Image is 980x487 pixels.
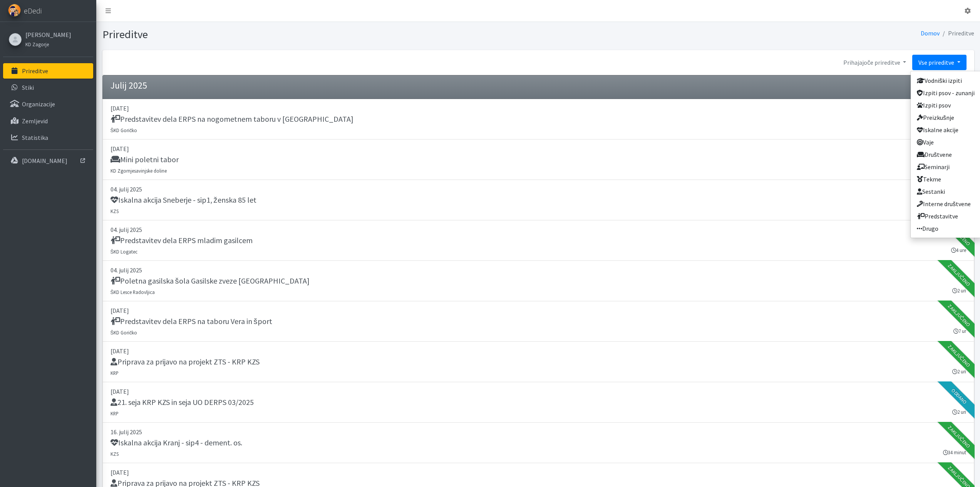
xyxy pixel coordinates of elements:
small: KD Zagorje [25,41,49,47]
p: Organizacije [22,100,55,108]
a: [DATE] Mini poletni tabor KD Zgornjesavinjske doline 4 dni Zaključeno [102,139,974,180]
a: 04. julij 2025 Iskalna akcija Sneberje - sip1, ženska 85 let KZS 5 ur Zaključeno [102,180,974,220]
p: Zemljevid [22,117,48,125]
p: 04. julij 2025 [111,265,966,275]
h5: 21. seja KRP KZS in seja UO DERPS 03/2025 [111,398,254,407]
img: eDedi [8,4,21,17]
a: [DATE] 21. seja KRP KZS in seja UO DERPS 03/2025 KRP 2 uri Oddano [102,382,974,423]
p: [DATE] [111,144,966,153]
small: KRP [111,370,119,376]
small: ŠKD Logatec [111,249,138,255]
h5: Mini poletni tabor [111,155,179,164]
h5: Priprava za prijavo na projekt ZTS - KRP KZS [111,357,260,366]
small: KD Zgornjesavinjske doline [111,168,167,174]
span: eDedi [24,5,42,17]
a: Zemljevid [3,113,93,129]
a: [DATE] Predstavitev dela ERPS na nogometnem taboru v [GEOGRAPHIC_DATA] ŠKD Goričko 4 ure Zaključeno [102,99,974,139]
h5: Predstavitev dela ERPS na nogometnem taboru v [GEOGRAPHIC_DATA] [111,114,353,124]
p: [DATE] [111,104,966,113]
a: Domov [921,29,940,37]
a: Stiki [3,80,93,95]
a: [PERSON_NAME] [25,30,71,39]
h4: Julij 2025 [111,80,147,91]
h5: Iskalna akcija Sneberje - sip1, ženska 85 let [111,195,256,205]
a: [DOMAIN_NAME] [3,153,93,168]
li: Prireditve [940,28,974,39]
h5: Poletna gasilska šola Gasilske zveze [GEOGRAPHIC_DATA] [111,276,310,285]
p: Prireditve [22,67,48,75]
small: ŠKD Lesce Radovljica [111,289,155,295]
p: [DATE] [111,346,966,356]
h5: Predstavitev dela ERPS na taboru Vera in šport [111,317,272,326]
a: 04. julij 2025 Poletna gasilska šola Gasilske zveze [GEOGRAPHIC_DATA] ŠKD Lesce Radovljica 2 uri ... [102,261,974,301]
a: Prireditve [3,63,93,79]
a: Prihajajoče prireditve [837,55,912,70]
a: Vse prireditve [912,55,966,70]
p: [DATE] [111,387,966,396]
a: [DATE] Priprava za prijavo na projekt ZTS - KRP KZS KRP 2 uri Zaključeno [102,342,974,382]
p: [DOMAIN_NAME] [22,157,67,165]
p: [DATE] [111,306,966,315]
small: ŠKD Goričko [111,329,137,336]
p: 16. julij 2025 [111,427,966,437]
p: Statistika [22,134,48,141]
a: 04. julij 2025 Predstavitev dela ERPS mladim gasilcem ŠKD Logatec 4 ure Zaključeno [102,220,974,261]
a: Statistika [3,130,93,145]
h5: Predstavitev dela ERPS mladim gasilcem [111,236,253,245]
small: KZS [111,451,119,457]
h1: Prireditve [102,28,536,41]
p: 04. julij 2025 [111,225,966,234]
h5: Iskalna akcija Kranj - sip4 - dement. os. [111,438,242,447]
a: KD Zagorje [25,39,71,49]
a: 16. julij 2025 Iskalna akcija Kranj - sip4 - dement. os. KZS 34 minut Zaključeno [102,423,974,463]
small: KRP [111,410,119,416]
small: KZS [111,208,119,214]
a: [DATE] Predstavitev dela ERPS na taboru Vera in šport ŠKD Goričko 7 ur Zaključeno [102,301,974,342]
a: Organizacije [3,96,93,112]
p: 04. julij 2025 [111,185,966,194]
p: [DATE] [111,468,966,477]
small: ŠKD Goričko [111,127,137,133]
p: Stiki [22,84,34,91]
